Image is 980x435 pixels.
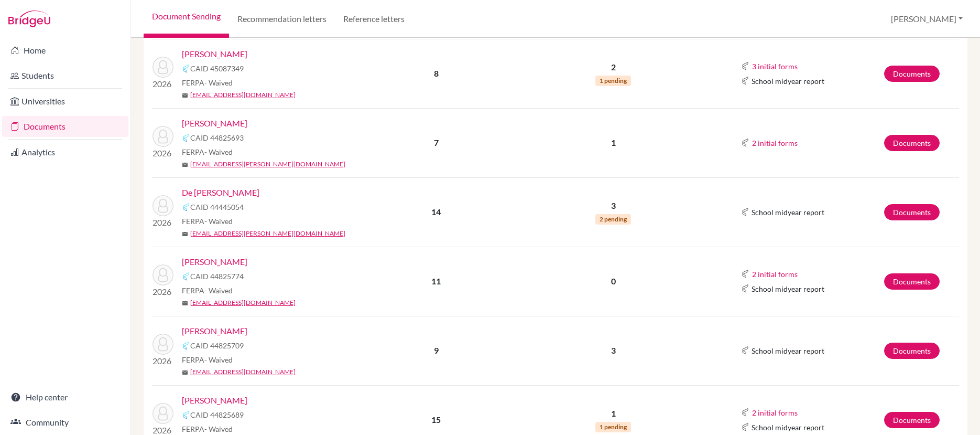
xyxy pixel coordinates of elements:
a: Documents [884,343,940,359]
span: FERPA [182,216,233,227]
span: - Waived [204,217,233,226]
a: [EMAIL_ADDRESS][PERSON_NAME][DOMAIN_NAME] [190,229,345,238]
span: FERPA [182,146,233,157]
button: 2 initial forms [752,137,798,149]
img: Bridge-U [8,10,50,27]
img: Common App logo [182,411,190,419]
span: mail [182,162,188,168]
a: Documents [2,116,128,137]
span: - Waived [204,286,233,295]
img: Common App logo [741,423,749,431]
span: 1 pending [595,76,631,86]
span: FERPA [182,77,233,88]
a: Students [2,65,128,86]
span: School midyear report [752,207,824,218]
b: 9 [434,345,439,355]
p: 2026 [153,147,173,160]
a: [PERSON_NAME] [182,48,247,60]
span: School midyear report [752,76,824,87]
span: - Waived [204,355,233,364]
span: FERPA [182,285,233,296]
button: 2 initial forms [752,268,798,280]
img: Common App logo [182,65,190,73]
img: Common App logo [741,77,749,85]
a: [EMAIL_ADDRESS][PERSON_NAME][DOMAIN_NAME] [190,160,345,169]
b: 15 [431,415,441,425]
span: CAID 45087349 [190,63,244,74]
a: Documents [884,412,940,428]
img: Common App logo [182,203,190,211]
span: - Waived [204,425,233,433]
img: Common App logo [741,62,749,70]
span: 2 pending [595,214,631,225]
button: 2 initial forms [752,407,798,419]
p: 2026 [153,216,173,229]
img: Common App logo [182,134,190,142]
a: [EMAIL_ADDRESS][DOMAIN_NAME] [190,298,296,307]
b: 8 [434,68,439,78]
a: Documents [884,273,940,290]
span: School midyear report [752,345,824,356]
a: [PERSON_NAME] [182,394,247,407]
span: FERPA [182,423,233,434]
img: Common App logo [741,208,749,216]
b: 14 [431,207,441,217]
img: Common App logo [741,346,749,355]
a: Documents [884,66,940,82]
img: Common App logo [741,284,749,293]
img: Mackenzie, Adam [153,334,173,355]
button: [PERSON_NAME] [886,9,967,29]
img: Borde, Shannon [153,57,173,78]
span: CAID 44825693 [190,132,244,143]
a: [PERSON_NAME] [182,256,247,268]
img: Collier, Ava [153,126,173,147]
a: Home [2,40,128,61]
p: 1 [511,407,715,420]
img: Common App logo [182,342,190,350]
span: - Waived [204,147,233,156]
span: mail [182,92,188,99]
b: 7 [434,137,439,147]
img: Common App logo [182,272,190,281]
p: 1 [511,136,715,149]
p: 3 [511,199,715,212]
button: 3 initial forms [752,60,798,72]
a: [EMAIL_ADDRESS][DOMAIN_NAME] [190,367,296,377]
img: Common App logo [741,408,749,417]
p: 2026 [153,78,173,90]
a: Analytics [2,142,128,163]
span: 1 pending [595,422,631,432]
a: [EMAIL_ADDRESS][DOMAIN_NAME] [190,90,296,100]
a: Universities [2,91,128,112]
p: 2 [511,61,715,73]
span: mail [182,369,188,376]
img: Common App logo [741,139,749,147]
img: Fabres, Zachary [153,264,173,285]
a: [PERSON_NAME] [182,325,247,337]
span: CAID 44825689 [190,409,244,420]
a: Help center [2,387,128,408]
p: 3 [511,344,715,357]
a: De [PERSON_NAME] [182,186,259,199]
a: [PERSON_NAME] [182,117,247,130]
span: School midyear report [752,283,824,294]
span: FERPA [182,354,233,365]
a: Documents [884,204,940,220]
img: Mouttet, Marc [153,403,173,424]
p: 2026 [153,355,173,367]
span: CAID 44445054 [190,201,244,213]
img: De La Rosa, Evan [153,195,173,216]
p: 2026 [153,285,173,298]
span: mail [182,231,188,237]
a: Community [2,412,128,433]
img: Common App logo [741,270,749,278]
span: - Waived [204,78,233,87]
span: School midyear report [752,422,824,433]
span: mail [182,300,188,306]
span: CAID 44825774 [190,271,244,282]
p: 0 [511,275,715,288]
a: Documents [884,135,940,151]
span: CAID 44825709 [190,340,244,351]
b: 11 [431,276,441,286]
